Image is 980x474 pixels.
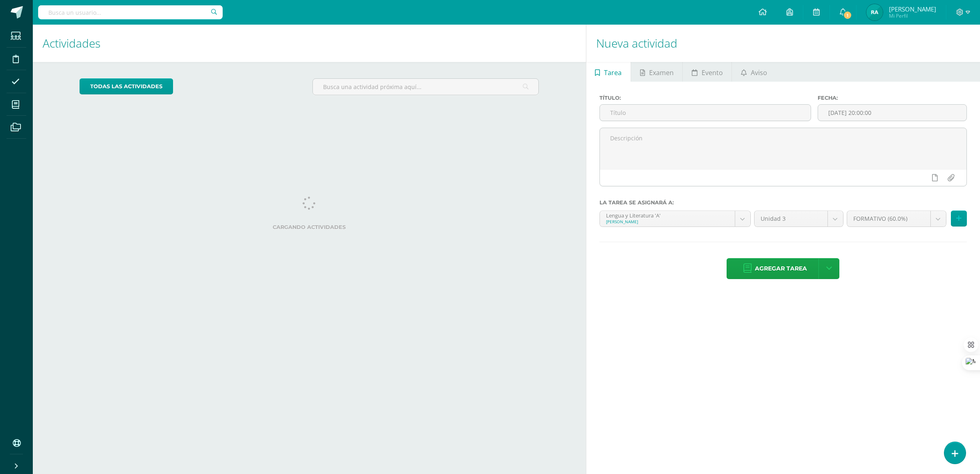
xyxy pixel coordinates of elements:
a: Tarea [586,62,631,82]
img: 42a794515383cd36c1593cd70a18a66d.png [866,4,883,21]
label: Título: [599,95,811,101]
label: Cargando actividades [80,224,539,230]
a: Examen [631,62,682,82]
input: Título [600,105,811,121]
div: [PERSON_NAME] [606,219,729,224]
label: La tarea se asignará a: [599,199,967,206]
span: Aviso [751,63,767,82]
input: Fecha de entrega [818,105,966,121]
span: Evento [702,63,723,82]
h1: Actividades [43,25,576,62]
a: todas las Actividades [80,78,173,94]
span: 1 [843,11,852,20]
a: FORMATIVO (60.0%) [847,211,946,227]
span: Examen [649,63,674,82]
a: Lengua y Literatura 'A'[PERSON_NAME] [600,211,750,227]
span: Unidad 3 [761,211,821,227]
span: Agregar tarea [755,259,807,279]
span: FORMATIVO (60.0%) [853,211,924,227]
a: Aviso [732,62,776,82]
span: Tarea [604,63,622,82]
label: Fecha: [818,95,967,101]
a: Evento [683,62,732,82]
span: Mi Perfil [889,12,936,19]
h1: Nueva actividad [596,25,970,62]
input: Busca una actividad próxima aquí... [313,79,538,95]
a: Unidad 3 [754,211,843,227]
input: Busca un usuario... [38,5,223,19]
span: [PERSON_NAME] [889,5,936,13]
div: Lengua y Literatura 'A' [606,211,729,219]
